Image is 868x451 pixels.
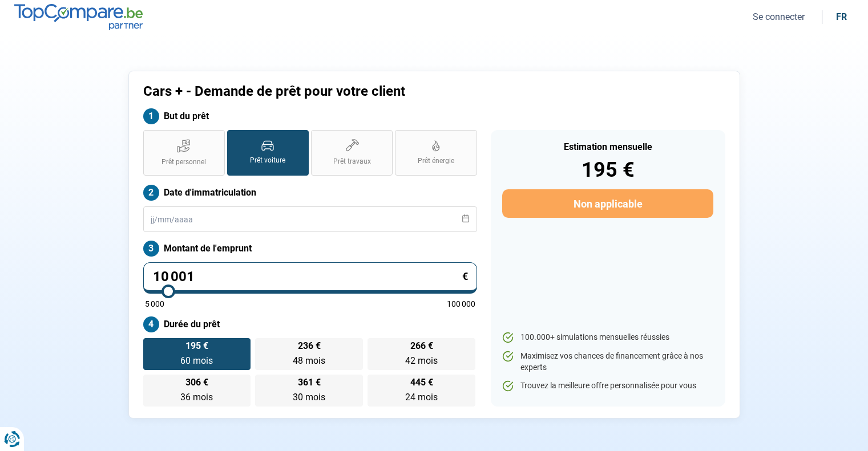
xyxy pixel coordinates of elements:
[447,300,475,308] span: 100 000
[143,316,477,332] label: Durée du prêt
[405,355,438,366] span: 42 mois
[143,108,477,124] label: But du prêt
[250,156,285,165] span: Prêt voiture
[410,342,433,351] span: 266 €
[502,143,713,152] div: Estimation mensuelle
[462,271,468,282] span: €
[143,83,576,100] h1: Cars + - Demande de prêt pour votre client
[333,157,371,166] span: Prêt travaux
[410,378,433,387] span: 445 €
[405,392,438,403] span: 24 mois
[836,11,847,22] div: fr
[143,185,477,201] label: Date d'immatriculation
[143,206,477,232] input: jj/mm/aaaa
[185,378,208,387] span: 306 €
[298,342,321,351] span: 236 €
[298,378,321,387] span: 361 €
[502,351,713,373] li: Maximisez vos chances de financement grâce à nos experts
[502,160,713,180] div: 195 €
[502,380,713,392] li: Trouvez la meilleure offre personnalisée pour vous
[293,392,325,403] span: 30 mois
[180,392,213,403] span: 36 mois
[14,4,143,30] img: TopCompare.be
[502,332,713,343] li: 100.000+ simulations mensuelles réussies
[502,189,713,218] button: Non applicable
[418,156,454,166] span: Prêt énergie
[185,342,208,351] span: 195 €
[143,241,477,257] label: Montant de l'emprunt
[293,355,325,366] span: 48 mois
[162,157,206,167] span: Prêt personnel
[180,355,213,366] span: 60 mois
[749,11,808,23] button: Se connecter
[145,300,164,308] span: 5 000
